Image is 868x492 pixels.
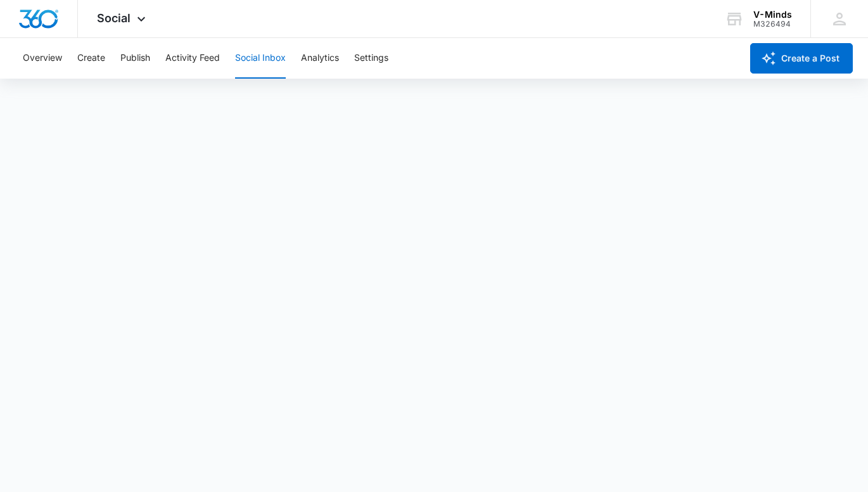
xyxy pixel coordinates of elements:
button: Create [77,38,105,79]
button: Social Inbox [235,38,286,79]
span: Social [97,11,131,25]
button: Create a Post [750,43,853,74]
div: account name [753,10,792,20]
div: account id [753,20,792,29]
button: Publish [120,38,150,79]
button: Analytics [301,38,339,79]
h1: Social Inbox [13,23,241,49]
button: Settings [354,38,388,79]
a: Close modal [227,4,250,27]
button: Activity Feed [165,38,220,79]
button: Overview [23,38,62,79]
